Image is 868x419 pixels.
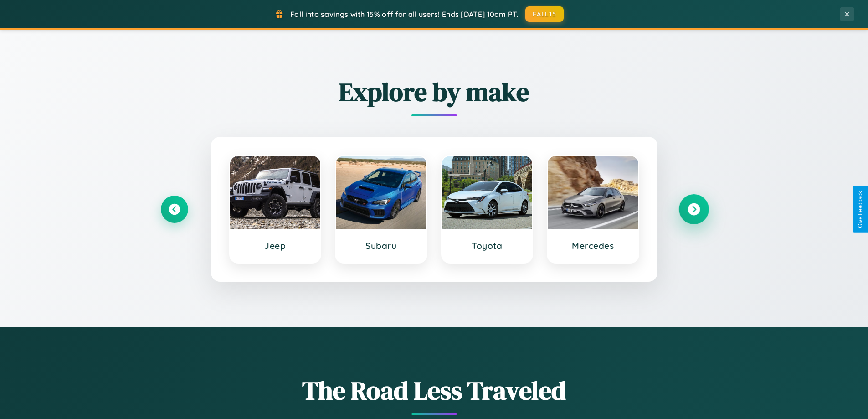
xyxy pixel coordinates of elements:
[345,240,417,251] h3: Subaru
[525,6,564,22] button: FALL15
[239,240,312,251] h3: Jeep
[290,10,519,19] span: Fall into savings with 15% off for all users! Ends [DATE] 10am PT.
[161,373,708,408] h1: The Road Less Traveled
[857,191,863,228] div: Give Feedback
[451,240,524,251] h3: Toyota
[161,74,708,109] h2: Explore by make
[557,240,629,251] h3: Mercedes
